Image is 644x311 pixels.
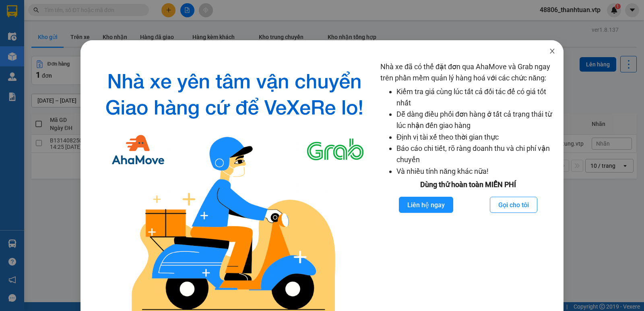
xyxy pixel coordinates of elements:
span: close [549,48,555,54]
button: Gọi cho tôi [490,197,537,213]
button: Liên hệ ngay [399,197,453,213]
span: Gọi cho tôi [498,200,529,210]
li: Báo cáo chi tiết, rõ ràng doanh thu và chi phí vận chuyển [396,143,555,166]
button: Close [541,40,563,63]
div: Dùng thử hoàn toàn MIỄN PHÍ [380,179,555,190]
li: Dễ dàng điều phối đơn hàng ở tất cả trạng thái từ lúc nhận đến giao hàng [396,109,555,132]
li: Kiểm tra giá cùng lúc tất cả đối tác để có giá tốt nhất [396,86,555,109]
li: Và nhiều tính năng khác nữa! [396,166,555,177]
span: Liên hệ ngay [407,200,445,210]
li: Định vị tài xế theo thời gian thực [396,132,555,143]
